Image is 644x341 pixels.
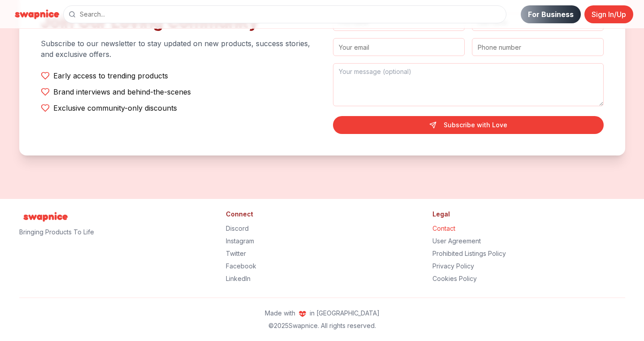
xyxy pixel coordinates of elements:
a: User Agreement [432,237,481,245]
a: Prohibited Listings Policy [432,250,506,257]
img: Swapnice Logo [19,210,72,224]
h3: Legal [432,210,625,219]
a: Twitter [226,250,246,257]
a: Privacy Policy [432,262,474,270]
img: Swapnice Icon [299,311,306,317]
p: Made with in [GEOGRAPHIC_DATA] [19,309,625,318]
a: Discord [226,224,249,232]
p: Subscribe to our newsletter to stay updated on new products, success stories, and exclusive offers. [41,38,311,60]
img: Swapnice Logo [11,7,63,22]
input: Search... [63,5,506,23]
a: Sign In/Up [584,5,633,23]
span: Brand interviews and behind-the-scenes [53,86,191,97]
a: Cookies Policy [432,275,477,282]
a: LinkedIn [226,275,251,282]
h2: Join Our Loving Community [41,13,311,31]
input: Phone number [472,38,604,56]
p: Bringing Products To Life [19,228,212,237]
button: Subscribe with Love [333,116,604,134]
h3: Connect [226,210,418,219]
a: For Business [521,5,581,23]
a: Facebook [226,262,256,270]
a: Contact [432,224,455,232]
a: Instagram [226,237,254,245]
input: Your email [333,38,465,56]
span: Early access to trending products [53,70,168,81]
p: © 2025 Swapnice. All rights reserved. [19,321,625,330]
span: Exclusive community-only discounts [53,103,177,113]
